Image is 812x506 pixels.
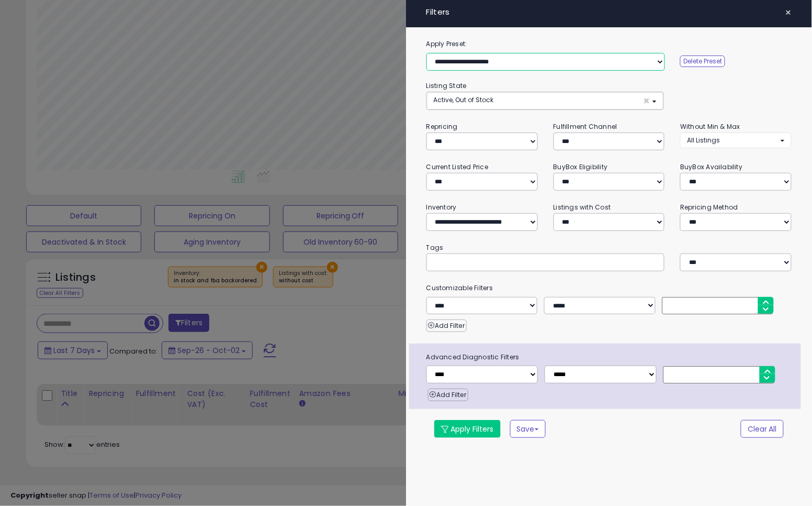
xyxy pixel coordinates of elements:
label: Apply Preset: [419,38,799,50]
small: BuyBox Availability [680,162,742,171]
small: Customizable Filters [419,282,799,294]
span: × [644,95,650,106]
small: Without Min & Max [680,122,740,131]
button: Save [510,420,546,438]
button: Active, Out of Stock × [427,92,663,109]
button: Apply Filters [434,420,501,438]
small: Listings with Cost [554,203,611,212]
span: All Listings [687,136,720,145]
small: Current Listed Price [426,162,488,171]
small: Tags [419,242,799,254]
small: Repricing [426,122,458,131]
small: Listing State [426,81,467,90]
button: Add Filter [428,389,468,401]
span: Advanced Diagnostic Filters [419,351,801,363]
span: Active, Out of Stock [434,95,494,104]
small: Fulfillment Channel [554,122,617,131]
small: Inventory [426,203,457,212]
button: Clear All [741,420,784,438]
button: Delete Preset [680,56,725,67]
span: × [785,5,792,20]
button: × [781,5,796,20]
small: Repricing Method [680,203,738,212]
button: Add Filter [426,320,467,332]
button: All Listings [680,133,792,148]
h4: Filters [426,8,792,17]
small: BuyBox Eligibility [554,162,608,171]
